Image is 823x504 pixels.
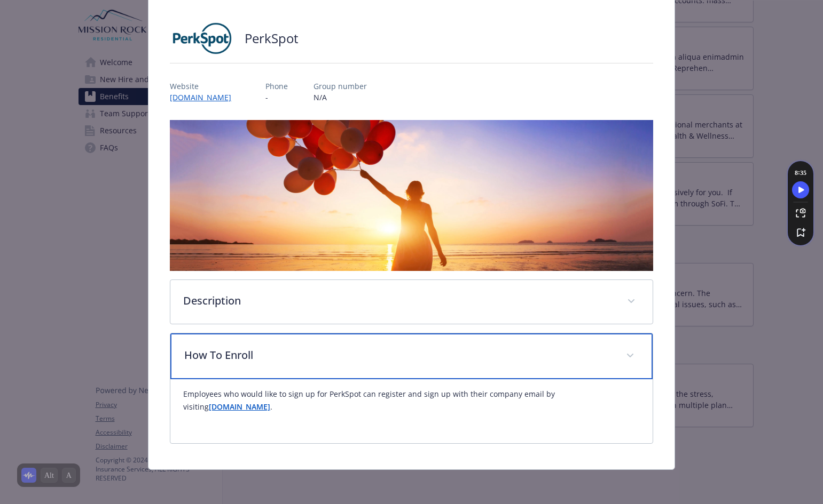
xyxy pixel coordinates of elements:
p: Employees who would like to sign up for PerkSpot can register and sign up with their company emai... [183,388,639,413]
a: [DOMAIN_NAME] [209,402,270,412]
img: PerkSpot [170,22,234,54]
p: Website [170,81,240,92]
a: [DOMAIN_NAME] [170,92,240,102]
p: Phone [265,81,288,92]
img: banner [170,120,653,271]
p: - [265,92,288,103]
p: Group number [313,81,367,92]
p: N/A [313,92,367,103]
div: How To Enroll [170,379,652,443]
h2: PerkSpot [245,29,299,47]
p: Description [183,293,614,309]
p: How To Enroll [184,347,613,363]
div: Description [170,280,652,324]
div: How To Enroll [170,333,652,379]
